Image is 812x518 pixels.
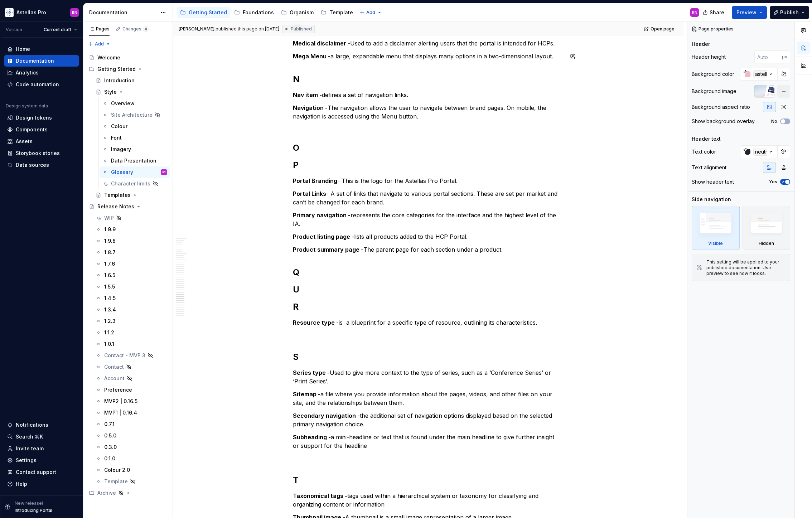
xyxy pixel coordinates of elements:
div: Components [16,126,48,133]
div: Organism [290,9,314,16]
div: 1.5.5 [104,283,115,290]
strong: Portal Branding [293,177,337,184]
a: Storybook stories [4,147,79,159]
div: 0.1.0 [104,455,115,462]
a: MVP2 | 0.16.5 [93,396,170,407]
h2: R [293,301,564,313]
div: 1.0.1 [104,340,114,348]
div: Getting Started [86,63,170,75]
div: Template [104,478,128,485]
span: Preview [736,9,757,16]
strong: Product listing page - [293,233,354,240]
a: Foundations [231,7,277,18]
strong: Resource type - [293,319,339,326]
span: Add [366,10,375,15]
div: Preference [104,386,132,393]
div: Pages [89,26,110,32]
div: Style [104,88,117,96]
div: Show background overlay [692,118,755,125]
a: 1.1.2 [93,327,170,338]
p: the additional set of navigation options displayed based on the selected primary navigation choice. [293,411,564,429]
a: Preference [93,384,170,396]
div: Settings [16,457,37,464]
div: Header [692,40,710,48]
div: WIP [104,214,114,222]
div: astellasRed-100 [753,70,794,78]
a: 1.9.9 [93,224,170,235]
a: Data sources [4,159,79,171]
div: 1.7.6 [104,260,115,267]
div: Overview [111,100,135,107]
div: Home [16,45,30,53]
button: Add [357,8,384,18]
a: Character limits [100,178,170,189]
div: Astellas Pro [16,9,46,16]
p: tags used within a hierarchical system or taxonomy for classifying and organizing content or info... [293,492,564,509]
div: Colour 2.0 [104,466,130,474]
p: lists all products added to the HCP Portal. [293,232,564,241]
p: Introducing Portal [15,508,52,513]
a: 1.0.1 [93,338,170,350]
a: Welcome [86,52,170,63]
p: - This is the logo for the Astellas Pro Portal. [293,176,564,185]
div: Text color [692,148,716,155]
a: Analytics [4,67,79,78]
div: Page tree [177,5,356,20]
span: Share [710,9,724,16]
p: a file where you provide information about the pages, videos, and other files on your site, and t... [293,390,564,407]
div: Text alignment [692,164,726,171]
a: Documentation [4,55,79,67]
p: is a blueprint for a specific type of resource, outlining its characteristics. [293,318,564,327]
h2: N [293,73,564,85]
strong: Primary navigation - [293,212,351,219]
a: Colour 2.0 [93,464,170,476]
div: Contact - MVP 3 [104,352,145,359]
div: RN [72,10,77,15]
div: Side navigation [692,196,731,203]
a: Font [100,132,170,144]
p: represents the core categories for the interface and the highest level of the IA. [293,211,564,228]
h2: Q [293,267,564,278]
label: No [771,118,777,124]
div: Getting Started [189,9,227,16]
p: Used to add a disclaimer alerting users that the portal is intended for HCPs. [293,39,564,48]
div: Background color [692,71,734,78]
button: Add [86,39,113,49]
a: 0.5.0 [93,430,170,441]
a: 1.5.5 [93,281,170,292]
div: 1.9.8 [104,237,116,245]
button: Search ⌘K [4,431,79,442]
strong: Sitemap - [293,391,320,398]
a: Invite team [4,443,79,454]
button: Publish [770,6,809,19]
a: 1.6.5 [93,270,170,281]
a: Settings [4,455,79,466]
p: The navigation allows the user to navigate between brand pages. On mobile, the navigation is acce... [293,103,564,129]
div: Font [111,134,122,141]
div: MVP2 | 0.16.5 [104,398,137,405]
div: Page tree [86,52,170,499]
div: Character limits [111,180,150,187]
span: [PERSON_NAME] [179,26,214,32]
strong: Nav item - [293,91,322,98]
div: Changes [122,26,149,32]
div: Release Notes [97,203,134,210]
div: Design system data [6,103,48,109]
div: Code automation [16,81,59,88]
div: 1.6.5 [104,272,115,279]
div: 0.3.0 [104,444,117,451]
div: Visible [708,241,723,246]
a: GlossaryRN [100,166,170,178]
div: Colour [111,123,127,130]
button: Share [699,6,729,19]
button: Notifications [4,419,79,431]
div: Background image [692,88,736,95]
h2: S [293,340,564,363]
div: 1.8.7 [104,249,116,256]
a: 0.1.0 [93,453,170,464]
p: Used to give more context to the type of series, such as a ‘Conference Series’ or ‘Print Series’. [293,368,564,386]
a: Account [93,373,170,384]
div: 1.4.5 [104,295,116,302]
div: Documentation [16,57,54,64]
div: Assets [16,138,33,145]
